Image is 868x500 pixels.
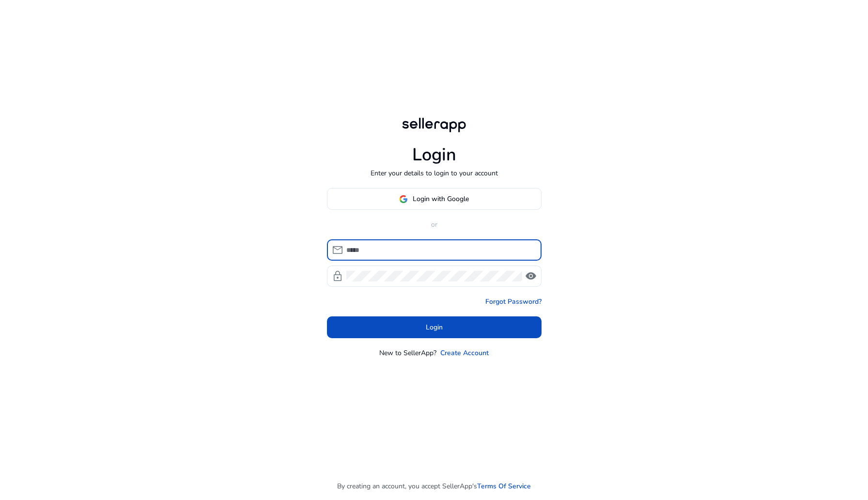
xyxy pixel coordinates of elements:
[426,322,443,332] span: Login
[485,297,542,307] a: Forgot Password?
[327,219,542,230] p: or
[332,270,343,282] span: lock
[332,244,343,256] span: mail
[371,168,498,178] p: Enter your details to login to your account
[477,481,531,491] a: Terms Of Service
[327,188,542,210] button: Login with Google
[525,270,537,282] span: visibility
[440,348,489,358] a: Create Account
[379,348,436,358] p: New to SellerApp?
[413,194,469,204] span: Login with Google
[412,144,456,165] h1: Login
[327,316,542,338] button: Login
[399,195,408,203] img: google-logo.svg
